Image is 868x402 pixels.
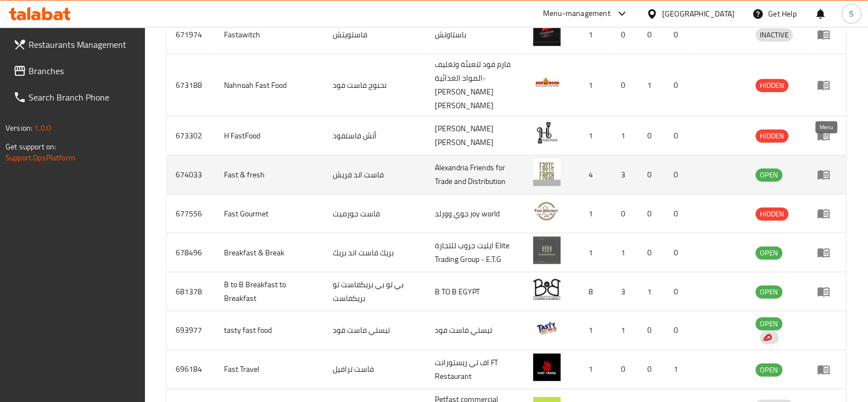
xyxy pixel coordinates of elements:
[612,311,639,350] td: 1
[533,354,561,381] img: Fast Travel
[755,79,788,92] span: HIDDEN
[324,116,426,155] td: أتش فاستفود
[533,159,561,186] img: Fast & fresh
[755,317,782,330] span: OPEN
[665,194,691,233] td: 0
[533,198,561,225] img: Fast Gourmet
[167,311,215,350] td: 693977
[760,331,779,344] div: Indicates that the vendor menu management has been moved to DH Catalog service
[29,64,136,77] span: Branches
[574,311,612,350] td: 1
[639,15,665,54] td: 0
[426,233,524,272] td: ايليت جروب للتجارة Elite Trading Group - E.T.G
[755,169,782,182] div: OPEN
[167,350,215,389] td: 696184
[167,194,215,233] td: 677556
[167,233,215,272] td: 678496
[755,29,793,42] div: INACTIVE
[665,15,691,54] td: 0
[612,15,639,54] td: 0
[167,116,215,155] td: 673302
[324,350,426,389] td: فاست ترافيل
[324,194,426,233] td: فاست جورميت
[324,54,426,116] td: نحنوح فاست فود
[426,350,524,389] td: اف تي ريستورانت FT Restaurant
[215,272,324,311] td: B to B Breakfast to Breakfast
[533,120,561,147] img: H FastFood
[215,350,324,389] td: Fast Travel
[574,15,612,54] td: 1
[426,15,524,54] td: باستاوتش
[574,194,612,233] td: 1
[426,54,524,116] td: فارم فود لتعبئة وتغليف المواد الغذائية- [PERSON_NAME] [PERSON_NAME]
[574,233,612,272] td: 1
[324,272,426,311] td: بي تو بي بريكفاست تو بريكفاست
[639,116,665,155] td: 0
[817,28,837,41] div: Menu
[5,139,56,154] span: Get support on:
[639,311,665,350] td: 0
[324,233,426,272] td: بريك فاست اند بريك
[665,54,691,116] td: 0
[639,54,665,116] td: 1
[426,116,524,155] td: [PERSON_NAME] [PERSON_NAME]
[215,194,324,233] td: Fast Gourmet
[167,54,215,116] td: 673188
[665,272,691,311] td: 0
[639,350,665,389] td: 0
[426,311,524,350] td: تيستي فاست فود
[817,246,837,259] div: Menu
[755,364,782,377] div: OPEN
[639,155,665,194] td: 0
[167,155,215,194] td: 674033
[34,121,51,135] span: 1.0.0
[4,58,145,84] a: Branches
[574,116,612,155] td: 1
[612,233,639,272] td: 1
[665,311,691,350] td: 0
[755,364,782,376] span: OPEN
[533,315,561,342] img: tasty fast food
[215,116,324,155] td: H FastFood
[574,272,612,311] td: 8
[215,15,324,54] td: Fastawitch
[533,19,561,46] img: Fastawitch
[639,272,665,311] td: 1
[574,54,612,116] td: 1
[755,247,782,260] div: OPEN
[817,79,837,92] div: Menu
[533,276,561,303] img: B to B Breakfast to Breakfast
[755,208,788,221] div: HIDDEN
[817,129,837,142] div: Menu
[5,121,32,135] span: Version:
[5,150,75,165] a: Support.OpsPlatform
[662,8,735,20] div: [GEOGRAPHIC_DATA]
[665,116,691,155] td: 0
[167,272,215,311] td: 681378
[574,350,612,389] td: 1
[755,130,788,142] span: HIDDEN
[324,311,426,350] td: تيستي فاست فود
[426,194,524,233] td: جوي وورلد joy world
[574,155,612,194] td: 4
[4,84,145,110] a: Search Branch Phone
[639,233,665,272] td: 0
[29,38,136,51] span: Restaurants Management
[755,286,782,299] div: OPEN
[817,285,837,298] div: Menu
[639,194,665,233] td: 0
[755,208,788,220] span: HIDDEN
[817,207,837,220] div: Menu
[755,169,782,181] span: OPEN
[817,363,837,376] div: Menu
[612,350,639,389] td: 0
[215,155,324,194] td: Fast & fresh
[755,286,782,298] span: OPEN
[762,333,772,343] img: delivery hero logo
[612,54,639,116] td: 0
[215,54,324,116] td: Nahnoah Fast Food
[426,155,524,194] td: Alexandria Friends for Trade and Distribution
[324,15,426,54] td: فاستويتش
